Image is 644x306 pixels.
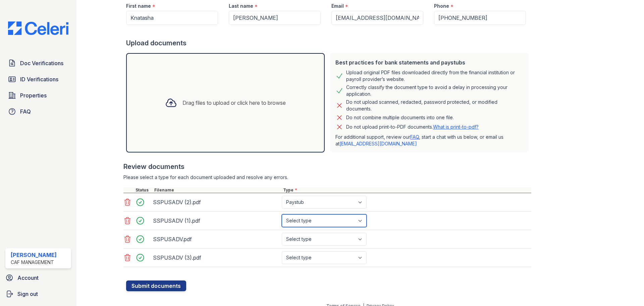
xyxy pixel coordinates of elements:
a: Properties [5,89,71,102]
div: SSPUSADV.pdf [153,234,279,245]
p: Do not upload print-to-PDF documents. [346,124,479,130]
div: Correctly classify the document type to avoid a delay in processing your application. [346,84,523,97]
div: Upload original PDF files downloaded directly from the financial institution or payroll provider’... [346,69,523,83]
div: SSPUSADV (2).pdf [153,197,279,208]
p: For additional support, review our , start a chat with us below, or email us at [335,134,523,147]
span: Doc Verifications [20,59,63,67]
div: Best practices for bank statements and paystubs [335,58,523,67]
a: FAQ [410,134,419,140]
a: What is print-to-pdf? [433,124,479,130]
div: Type [282,187,531,193]
div: Review documents [123,162,531,171]
span: Properties [20,91,47,99]
a: Doc Verifications [5,56,71,70]
label: Email [331,3,344,9]
div: SSPUSADV (1).pdf [153,215,279,226]
label: First name [126,3,151,9]
img: CE_Logo_Blue-a8612792a0a2168367f1c8372b55b34899dd931a85d93a1a3d3e32e68fde9ad4.png [3,21,74,35]
div: Upload documents [126,38,531,48]
a: Sign out [3,287,74,301]
span: Sign out [17,290,38,298]
a: Account [3,271,74,285]
span: FAQ [20,107,31,116]
a: [EMAIL_ADDRESS][DOMAIN_NAME] [339,141,417,146]
label: Last name [229,3,253,9]
div: Do not combine multiple documents into one file. [346,114,454,122]
div: Filename [153,187,282,193]
div: Status [134,187,153,193]
div: SSPUSADV (3).pdf [153,252,279,263]
span: ID Verifications [20,75,58,83]
label: Phone [434,3,449,9]
span: Account [17,274,39,282]
div: [PERSON_NAME] [11,251,57,259]
div: Please select a type for each document uploaded and resolve any errors. [123,174,531,181]
div: Do not upload scanned, redacted, password protected, or modified documents. [346,99,523,112]
a: FAQ [5,105,71,118]
button: Submit documents [126,280,186,291]
div: CAF Management [11,259,57,266]
div: Drag files to upload or click here to browse [182,99,286,107]
a: ID Verifications [5,73,71,86]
